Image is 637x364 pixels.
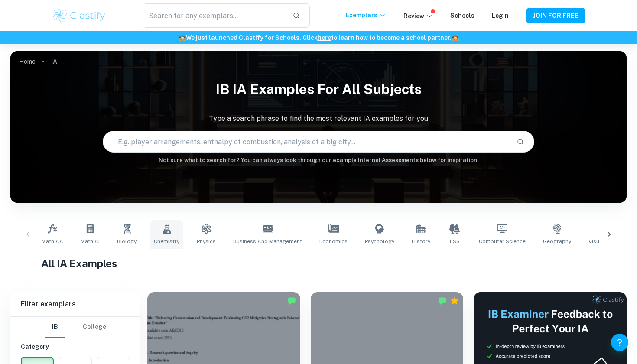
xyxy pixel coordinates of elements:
[492,12,509,19] a: Login
[45,317,65,338] button: IB
[41,256,596,271] h1: All IA Examples
[52,7,107,24] img: Clastify logo
[365,237,394,245] span: Psychology
[2,33,635,42] h6: We just launched Clastify for Schools. Click to learn how to become a school partner.
[10,156,627,165] h6: Not sure what to search for? You can always look through our example Internal Assessments below f...
[479,237,526,245] span: Computer Science
[450,296,459,305] div: Premium
[10,292,140,316] h6: Filter exemplars
[412,237,430,245] span: History
[233,237,302,245] span: Business and Management
[438,296,447,305] img: Marked
[51,57,57,66] p: IA
[526,8,585,23] button: JOIN FOR FREE
[513,134,528,149] button: Search
[81,237,100,245] span: Math AI
[83,317,106,338] button: College
[117,237,136,245] span: Biology
[143,3,286,28] input: Search for any exemplars...
[287,296,296,305] img: Marked
[197,237,216,245] span: Physics
[450,237,460,245] span: ESS
[179,34,186,41] span: 🏫
[318,34,331,41] a: here
[346,10,386,20] p: Exemplars
[10,75,627,103] h1: IB IA examples for all subjects
[154,237,179,245] span: Chemistry
[42,237,63,245] span: Math AA
[19,55,36,68] a: Home
[543,237,571,245] span: Geography
[10,114,627,124] p: Type a search phrase to find the most relevant IA examples for you
[452,34,459,41] span: 🏫
[21,342,130,351] h6: Category
[103,130,509,154] input: E.g. player arrangements, enthalpy of combustion, analysis of a big city...
[45,317,106,338] div: Filter type choice
[403,11,433,21] p: Review
[450,12,474,19] a: Schools
[319,237,348,245] span: Economics
[611,334,628,351] button: Help and Feedback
